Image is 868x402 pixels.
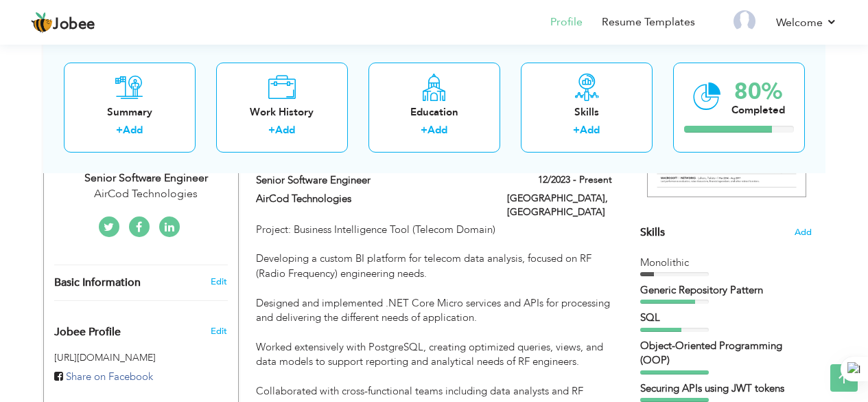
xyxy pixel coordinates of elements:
div: Worked extensively with PostgreSQL, creating optimized queries, views, and data models to support... [256,340,611,370]
div: Education [379,104,489,119]
span: Share on Facebook [66,370,153,383]
h5: [URL][DOMAIN_NAME] [54,353,228,363]
div: Summary [75,104,185,119]
span: Basic Information [54,277,141,289]
a: Add [123,123,143,137]
label: [GEOGRAPHIC_DATA], [GEOGRAPHIC_DATA] [507,192,612,219]
div: Developing a custom BI platform for telecom data analysis, focused on RF (Radio Frequency) engine... [256,252,611,281]
a: Add [427,123,447,137]
div: Work History [227,104,337,119]
a: Jobee [31,12,95,34]
label: + [421,123,427,137]
a: Edit [211,276,227,288]
div: Generic Repository Pattern [640,283,812,298]
a: Welcome [776,14,837,31]
label: + [268,123,275,137]
a: Resume Templates [602,14,695,30]
img: Profile Img [734,10,755,32]
div: Designed and implemented .NET Core Micro services and APIs for processing and delivering the diff... [256,296,611,326]
div: SQL [640,311,812,325]
div: Completed [731,102,785,117]
label: 12/2023 - Present [538,173,612,187]
span: Jobee [53,17,95,32]
label: + [116,123,123,137]
a: Profile [550,14,583,30]
div: Skills [532,104,642,119]
div: 80% [731,80,785,102]
label: + [573,123,580,137]
span: Jobee Profile [54,326,121,339]
label: Senior Software Engineer [256,173,486,188]
label: AirCod Technologies [256,192,486,206]
div: Enhance your career by creating a custom URL for your Jobee public profile. [44,311,238,346]
span: Add [795,226,812,239]
a: Add [580,123,600,137]
img: jobee.io [31,12,53,34]
div: AirCod Technologies [54,186,238,202]
div: Securing APIs using JWT tokens [640,381,812,396]
span: Edit [211,325,227,337]
div: Object-Oriented Programming (OOP) [640,339,812,368]
div: Monolithic [640,256,812,270]
div: Senior Software Engineer [54,170,238,186]
span: Skills [640,225,665,240]
a: Add [275,123,295,137]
